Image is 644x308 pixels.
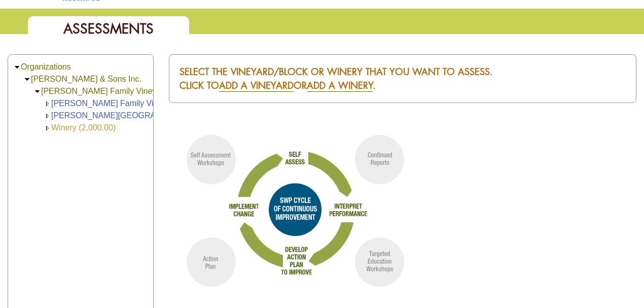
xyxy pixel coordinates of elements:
[51,111,235,120] a: [PERSON_NAME][GEOGRAPHIC_DATA] (168.00)
[33,88,41,95] img: Collapse Nelson Family Vineyards & Winery
[21,62,71,71] a: Organizations
[41,87,207,95] a: [PERSON_NAME] Family Vineyards & Winery
[219,79,294,92] a: ADD a VINEYARD
[169,125,422,294] img: swp_cycle.png
[51,123,116,132] a: Winery (2,000.00)
[63,20,154,38] span: Assessments
[13,63,21,71] img: Collapse Organizations
[51,99,222,108] a: [PERSON_NAME] Family Vineyards (1,500.00)
[31,75,141,83] a: [PERSON_NAME] & Sons Inc.
[23,76,31,83] img: Collapse Nelson & Sons Inc.
[307,79,373,92] a: ADD a WINERY
[180,65,493,92] span: Select the Vineyard/Block or Winery that you want to assess. Click to or .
